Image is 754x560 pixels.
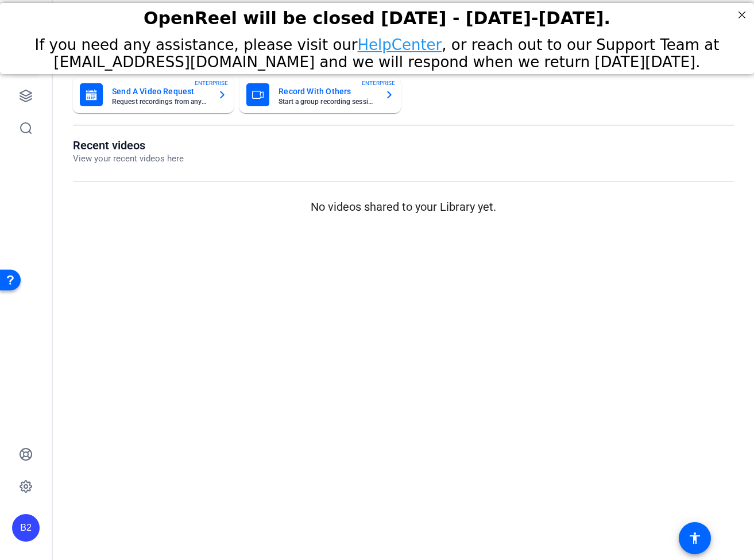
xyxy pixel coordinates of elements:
p: No videos shared to your Library yet. [73,198,734,215]
mat-card-title: Send A Video Request [112,84,208,98]
span: ENTERPRISE [362,79,395,87]
mat-card-subtitle: Request recordings from anyone, anywhere [112,98,208,105]
mat-card-subtitle: Start a group recording session [279,98,375,105]
a: HelpCenter [358,33,442,51]
mat-card-title: Record With Others [279,84,375,98]
button: Send A Video RequestRequest recordings from anyone, anywhereENTERPRISE [73,76,234,113]
p: View your recent videos here [73,152,184,165]
h1: Recent videos [73,138,184,152]
span: ENTERPRISE [195,79,228,87]
div: B2 [12,514,40,542]
div: OpenReel will be closed [DATE] - [DATE]-[DATE]. [14,5,740,25]
mat-icon: accessibility [688,531,702,545]
span: If you need any assistance, please visit our , or reach out to our Support Team at [EMAIL_ADDRESS... [34,33,719,68]
button: Record With OthersStart a group recording sessionENTERPRISE [239,76,400,113]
